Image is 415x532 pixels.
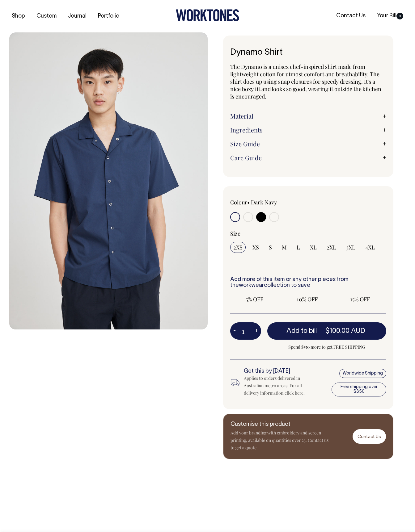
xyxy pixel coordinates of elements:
[249,242,262,253] input: XS
[231,429,329,451] p: Add your branding with embroidery and screen printing, available on quantities over 25. Contact u...
[230,63,381,100] span: The Dynamo is a unisex chef-inspired shirt made from lightweight cotton for utmost comfort and br...
[335,294,384,305] input: 15% OFF
[353,429,386,444] a: Contact Us
[251,199,277,206] label: Dark Navy
[327,244,336,251] span: 2XL
[346,244,355,251] span: 3XL
[310,244,317,251] span: XL
[244,375,315,397] div: Applies to orders delivered in Australian metro areas. For all delivery information, .
[9,11,28,21] a: Shop
[230,242,246,253] input: 2XS
[252,325,261,337] button: +
[282,244,287,251] span: M
[95,11,122,21] a: Portfolio
[230,230,387,237] div: Size
[247,199,250,206] span: •
[230,48,387,57] h1: Dynamo Shirt
[230,199,293,206] div: Colour
[362,242,378,253] input: 4XL
[325,328,365,334] span: $100.00 AUD
[269,244,272,251] span: S
[294,242,303,253] input: L
[324,242,339,253] input: 2XL
[230,154,387,161] a: Care Guide
[230,294,279,305] input: 5% OFF
[230,277,387,289] h6: Add more of this item or any other pieces from the collection to save
[365,244,375,251] span: 4XL
[286,295,328,303] span: 10% OFF
[231,421,329,428] h6: Customise this product
[283,294,332,305] input: 10% OFF
[338,295,381,303] span: 15% OFF
[375,11,406,21] a: Your Bill0
[396,13,403,19] span: 0
[267,322,387,340] button: Add to bill —$100.00 AUD
[230,140,387,148] a: Size Guide
[286,328,317,334] span: Add to bill
[233,295,276,303] span: 5% OFF
[267,343,387,351] span: Spend $350 more to get FREE SHIPPING
[230,325,239,337] button: -
[239,283,264,288] a: workwear
[252,244,259,251] span: XS
[285,390,303,396] a: click here
[233,244,243,251] span: 2XS
[279,242,290,253] input: M
[318,328,367,334] span: —
[307,242,320,253] input: XL
[297,244,300,251] span: L
[343,242,358,253] input: 3XL
[230,112,387,120] a: Material
[230,126,387,134] a: Ingredients
[34,11,59,21] a: Custom
[266,242,275,253] input: S
[244,368,315,375] h6: Get this by [DATE]
[334,11,368,21] a: Contact Us
[66,11,89,21] a: Journal
[9,32,208,329] img: dark-navy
